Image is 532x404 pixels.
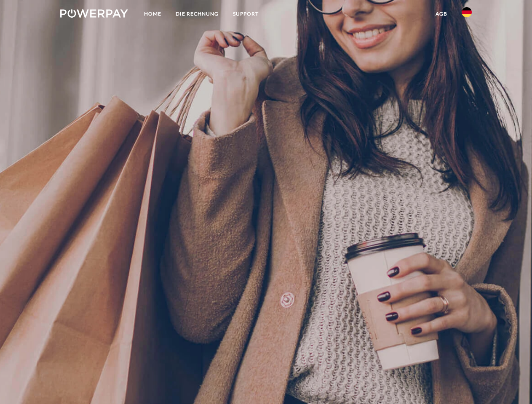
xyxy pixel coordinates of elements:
[60,9,128,18] img: logo-powerpay-white.svg
[226,6,266,21] a: SUPPORT
[462,7,472,17] img: de
[428,6,454,21] a: agb
[137,6,168,21] a: Home
[168,6,226,21] a: DIE RECHNUNG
